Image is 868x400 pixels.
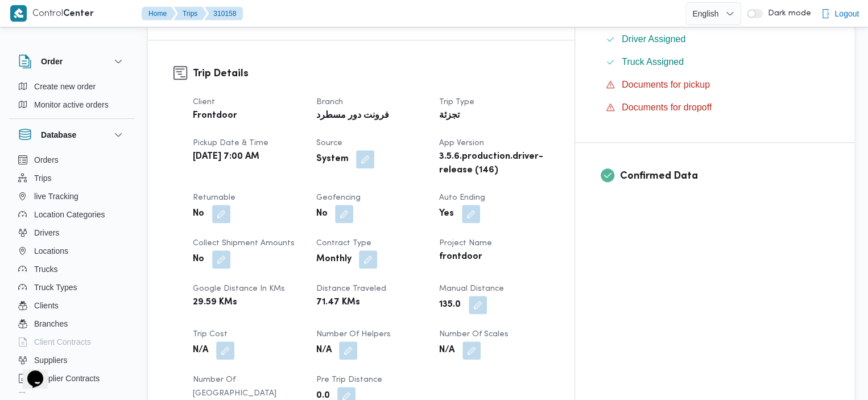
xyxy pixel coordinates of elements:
[622,32,685,46] span: Driver Assigned
[622,80,710,89] span: Documents for pickup
[316,109,388,123] b: فرونت دور مسطرد
[439,109,460,123] b: تجزئة
[41,55,63,68] h3: Order
[34,317,68,331] span: Branches
[34,281,77,294] span: Truck Types
[193,150,259,164] b: [DATE] 7:00 AM
[14,205,130,224] button: Location Categories
[204,7,243,20] button: 310158
[10,5,27,22] img: X8yXhbKr1z7QwAAAABJRU5ErkJggg==
[14,260,130,278] button: Trucks
[193,98,215,106] span: Client
[34,353,67,367] span: Suppliers
[14,369,130,387] button: Supplier Contracts
[316,331,390,338] span: Number of Helpers
[14,187,130,205] button: live Tracking
[34,153,59,167] span: Orders
[439,344,454,357] b: N/A
[34,244,68,258] span: Locations
[622,78,710,92] span: Documents for pickup
[34,189,78,203] span: live Tracking
[439,331,509,338] span: Number of Scales
[193,194,235,201] span: Returnable
[316,285,386,292] span: Distance Traveled
[193,139,268,147] span: Pickup date & time
[439,298,461,312] b: 135.0
[9,77,134,118] div: Order
[18,55,125,68] button: Order
[622,34,685,44] span: Driver Assigned
[34,335,91,349] span: Client Contracts
[34,299,59,312] span: Clients
[34,262,57,276] span: Trucks
[14,151,130,169] button: Orders
[601,30,829,48] button: Driver Assigned
[316,344,331,357] b: N/A
[622,101,712,114] span: Documents for dropoff
[14,169,130,187] button: Trips
[173,7,206,20] button: Trips
[439,250,482,264] b: frontdoor
[14,96,130,114] button: Monitor active orders
[11,354,48,389] iframe: chat widget
[9,151,134,397] div: Database
[142,7,176,20] button: Home
[439,285,504,292] span: Manual Distance
[439,194,485,201] span: Auto Ending
[193,66,549,81] h3: Trip Details
[439,240,492,247] span: Project Name
[316,139,342,147] span: Source
[439,150,546,178] b: 3.5.6.production.driver-release (146)
[14,242,130,260] button: Locations
[763,9,811,18] span: Dark mode
[601,53,829,71] button: Truck Assigned
[622,102,712,112] span: Documents for dropoff
[34,171,52,185] span: Trips
[193,331,228,338] span: Trip Cost
[14,351,130,369] button: Suppliers
[316,376,382,383] span: Pre Trip Distance
[439,139,484,147] span: App Version
[14,296,130,315] button: Clients
[622,55,684,69] span: Truck Assigned
[816,2,863,25] button: Logout
[193,285,285,292] span: Google distance in KMs
[316,240,371,247] span: Contract Type
[439,98,474,106] span: Trip Type
[316,152,348,166] b: System
[14,77,130,96] button: Create new order
[34,372,100,385] span: Supplier Contracts
[622,57,684,67] span: Truck Assigned
[14,315,130,333] button: Branches
[316,207,327,221] b: No
[14,333,130,351] button: Client Contracts
[34,226,59,240] span: Drivers
[439,207,454,221] b: Yes
[18,128,125,142] button: Database
[41,128,76,142] h3: Database
[63,10,94,18] b: Center
[193,296,237,310] b: 29.59 KMs
[601,98,829,117] button: Documents for dropoff
[834,7,859,20] span: Logout
[14,278,130,296] button: Truck Types
[193,240,295,247] span: Collect Shipment Amounts
[193,207,204,221] b: No
[620,168,829,184] h3: Confirmed Data
[34,208,105,221] span: Location Categories
[316,98,342,106] span: Branch
[193,109,237,123] b: Frontdoor
[316,194,360,201] span: Geofencing
[316,253,351,266] b: Monthly
[34,80,96,93] span: Create new order
[193,253,204,266] b: No
[34,98,109,112] span: Monitor active orders
[316,296,359,310] b: 71.47 KMs
[14,224,130,242] button: Drivers
[601,76,829,94] button: Documents for pickup
[193,344,208,357] b: N/A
